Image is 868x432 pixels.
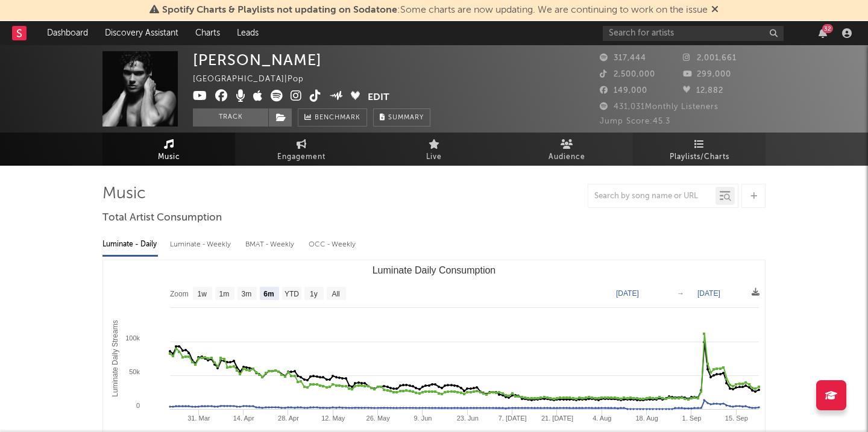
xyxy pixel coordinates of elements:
[245,234,297,255] div: BMAT - Weekly
[500,133,633,166] a: Audience
[162,5,708,15] span: : Some charts are now updating. We are continuing to work on the issue
[298,108,367,127] a: Benchmark
[711,5,719,15] span: Dismiss
[635,415,658,422] text: 18. Aug
[129,368,140,375] text: 50k
[235,133,368,166] a: Engagement
[193,51,322,69] div: [PERSON_NAME]
[600,54,646,62] span: 317,444
[373,265,496,275] text: Luminate Daily Consumption
[102,211,222,225] span: Total Artist Consumption
[219,290,230,298] text: 1m
[242,290,252,298] text: 3m
[683,70,731,78] span: 299,000
[136,402,140,409] text: 0
[819,28,827,38] button: 32
[111,320,119,396] text: Luminate Daily Streams
[102,234,158,255] div: Luminate - Daily
[600,87,647,95] span: 149,000
[187,21,228,45] a: Charts
[193,108,268,127] button: Track
[588,192,715,201] input: Search by song name or URL
[285,290,299,298] text: YTD
[366,415,391,422] text: 26. May
[309,234,357,255] div: OCC - Weekly
[368,90,389,105] button: Edit
[233,415,254,422] text: 14. Apr
[682,415,702,422] text: 1. Sep
[310,290,318,298] text: 1y
[600,117,670,125] span: Jump Score: 45.3
[616,289,639,298] text: [DATE]
[414,415,432,422] text: 9. Jun
[426,150,442,164] span: Live
[457,415,479,422] text: 23. Jun
[170,290,189,298] text: Zoom
[600,103,719,111] span: 431,031 Monthly Listeners
[498,415,527,422] text: 7. [DATE]
[278,415,299,422] text: 28. Apr
[603,26,784,41] input: Search for artists
[593,415,611,422] text: 4. Aug
[263,290,274,298] text: 6m
[332,290,339,298] text: All
[277,150,325,164] span: Engagement
[321,415,345,422] text: 12. May
[368,133,500,166] a: Live
[677,289,684,298] text: →
[600,70,655,78] span: 2,500,000
[125,334,140,342] text: 100k
[39,21,96,45] a: Dashboard
[162,5,397,15] span: Spotify Charts & Playlists not updating on Sodatone
[158,150,180,164] span: Music
[373,108,430,127] button: Summary
[697,289,720,298] text: [DATE]
[683,54,737,62] span: 2,001,661
[683,87,723,95] span: 12,882
[541,415,573,422] text: 21. [DATE]
[822,24,833,33] div: 32
[549,150,585,164] span: Audience
[198,290,207,298] text: 1w
[633,133,766,166] a: Playlists/Charts
[170,234,233,255] div: Luminate - Weekly
[315,111,360,125] span: Benchmark
[193,72,318,87] div: [GEOGRAPHIC_DATA] | Pop
[228,21,267,45] a: Leads
[96,21,187,45] a: Discovery Assistant
[388,114,424,121] span: Summary
[725,415,748,422] text: 15. Sep
[102,133,235,166] a: Music
[187,415,210,422] text: 31. Mar
[670,150,729,164] span: Playlists/Charts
